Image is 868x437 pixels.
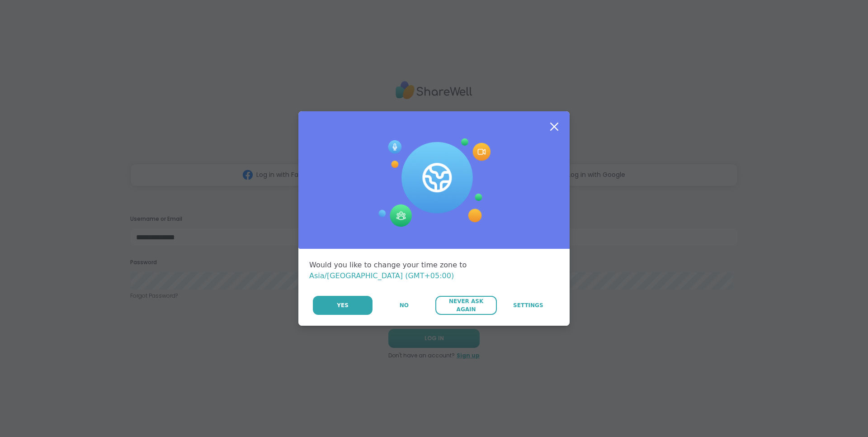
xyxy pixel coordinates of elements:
[337,301,349,309] span: Yes
[513,301,543,309] span: Settings
[400,301,409,309] span: No
[435,296,496,315] button: Never Ask Again
[440,297,492,313] span: Never Ask Again
[498,296,559,315] a: Settings
[309,271,454,280] span: Asia/[GEOGRAPHIC_DATA] (GMT+05:00)
[309,260,559,281] div: Would you like to change your time zone to
[313,296,373,315] button: Yes
[377,138,491,227] img: Session Experience
[373,296,434,315] button: No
